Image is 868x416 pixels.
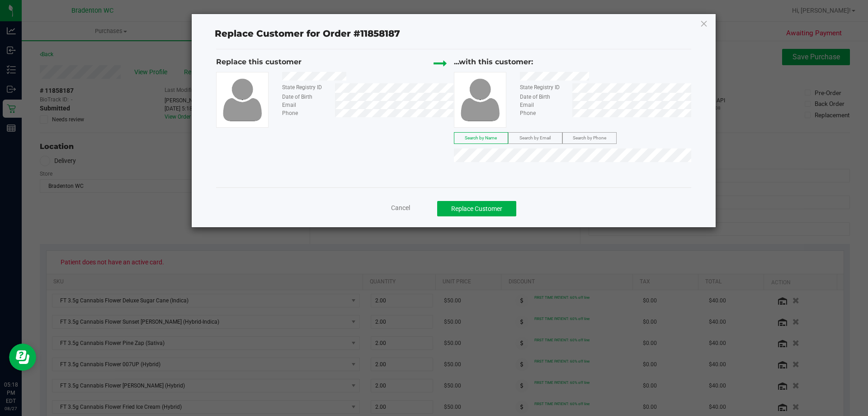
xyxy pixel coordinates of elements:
div: State Registry ID [513,83,572,91]
img: user-icon.png [218,76,266,124]
span: ...with this customer: [454,57,533,66]
div: Email [275,101,335,109]
span: Search by Email [519,135,551,140]
span: Search by Phone [573,135,606,140]
span: Cancel [391,204,410,211]
div: Phone [513,109,572,117]
div: Date of Birth [275,93,335,101]
img: user-icon.png [456,76,504,124]
span: Replace Customer for Order #11858187 [209,26,406,42]
span: Search by Name [465,135,497,140]
div: Phone [275,109,335,117]
div: State Registry ID [275,83,335,91]
div: Date of Birth [513,93,572,101]
button: Replace Customer [437,201,516,216]
div: Email [513,101,572,109]
span: Replace this customer [216,57,302,66]
iframe: Resource center [9,344,36,371]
